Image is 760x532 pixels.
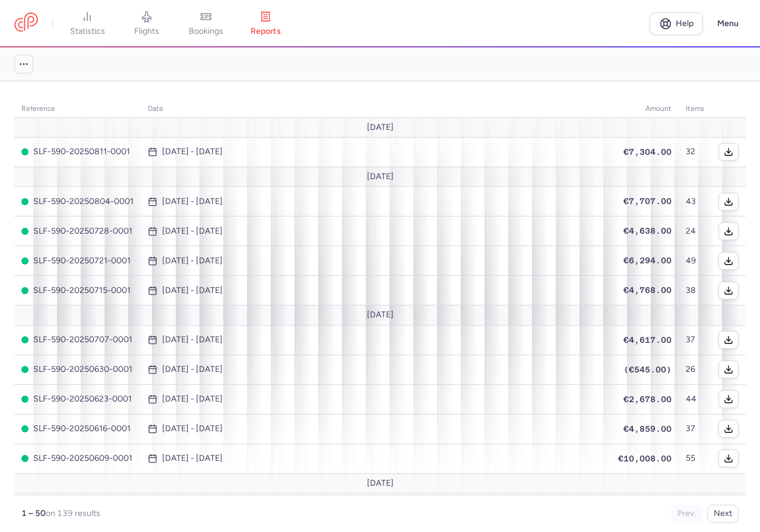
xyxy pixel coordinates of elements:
span: reports [251,26,281,37]
td: 26 [679,355,711,384]
time: [DATE] - [DATE] [162,335,223,345]
span: SLF-590-20250721-0001 [21,256,134,266]
span: €4,768.00 [623,285,672,295]
strong: 1 – 50 [21,508,46,518]
time: [DATE] - [DATE] [162,424,223,434]
a: bookings [176,11,236,37]
time: [DATE] - [DATE] [162,197,223,206]
span: [DATE] [367,479,394,488]
span: [DATE] [367,310,394,320]
a: statistics [58,11,117,37]
time: [DATE] - [DATE] [162,227,223,236]
span: €4,617.00 [623,335,672,345]
a: flights [117,11,176,37]
span: SLF-590-20250715-0001 [21,286,134,295]
span: SLF-590-20250623-0001 [21,394,134,404]
a: Help [650,12,703,35]
span: €4,638.00 [623,226,672,235]
span: Help [676,19,693,28]
span: flights [134,26,159,37]
button: Menu [710,12,746,35]
span: €2,678.00 [623,394,672,404]
td: 24 [679,216,711,246]
span: on 139 results [46,508,100,518]
td: 38 [679,276,711,305]
a: CitizenPlane red outlined logo [14,12,38,34]
span: SLF-590-20250811-0001 [21,147,134,157]
td: 55 [679,444,711,473]
a: reports [236,11,295,37]
span: SLF-590-20250630-0001 [21,365,134,374]
th: items [679,100,711,118]
span: SLF-590-20250609-0001 [21,454,134,463]
button: Prev. [671,505,702,523]
span: €7,707.00 [623,196,672,206]
th: reference [14,100,141,118]
td: 47 [679,493,711,523]
td: 44 [679,384,711,414]
span: bookings [189,26,223,37]
td: 37 [679,414,711,444]
time: [DATE] - [DATE] [162,394,223,404]
span: €6,294.00 [623,256,672,265]
span: SLF-590-20250616-0001 [21,424,134,434]
span: €10,008.00 [618,454,672,463]
td: 43 [679,187,711,216]
time: [DATE] - [DATE] [162,454,223,463]
td: 32 [679,137,711,167]
time: [DATE] - [DATE] [162,286,223,295]
span: €7,304.00 [623,147,672,157]
th: amount [611,100,679,118]
td: 37 [679,325,711,355]
th: date [141,100,611,118]
button: Next [707,505,739,523]
span: statistics [70,26,105,37]
span: €4,859.00 [623,424,672,434]
span: [DATE] [367,123,394,132]
time: [DATE] - [DATE] [162,365,223,374]
time: [DATE] - [DATE] [162,256,223,266]
span: (€545.00) [623,365,672,374]
td: 49 [679,246,711,276]
span: [DATE] [367,172,394,181]
time: [DATE] - [DATE] [162,147,223,157]
span: SLF-590-20250728-0001 [21,227,134,236]
span: SLF-590-20250804-0001 [21,197,134,206]
span: SLF-590-20250707-0001 [21,335,134,345]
